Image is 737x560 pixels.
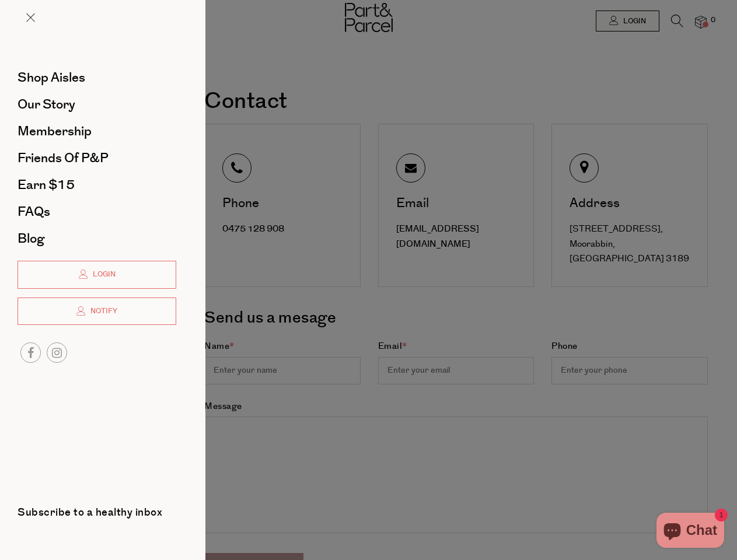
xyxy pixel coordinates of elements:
span: Blog [18,229,44,248]
a: Shop Aisles [18,71,176,84]
a: Friends of P&P [18,152,176,164]
span: Our Story [18,95,75,114]
a: Login [18,261,176,289]
span: Shop Aisles [18,68,85,87]
span: Login [90,269,116,279]
a: FAQs [18,205,176,218]
span: Friends of P&P [18,149,109,167]
span: Notify [88,306,117,316]
a: Our Story [18,98,176,111]
a: Membership [18,125,176,138]
span: Membership [18,122,92,141]
a: Earn $15 [18,178,176,191]
a: Blog [18,232,176,245]
a: Notify [18,297,176,325]
inbox-online-store-chat: Shopify online store chat [653,513,728,551]
span: FAQs [18,202,50,221]
span: Earn $15 [18,176,75,194]
label: Subscribe to a healthy inbox [18,508,162,522]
